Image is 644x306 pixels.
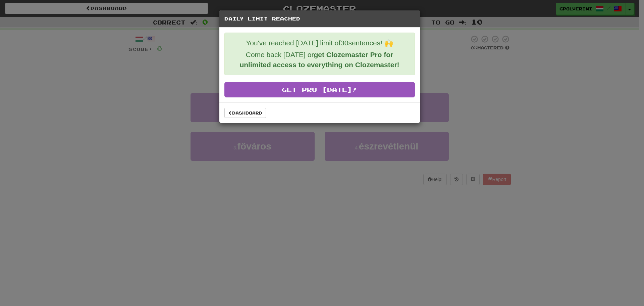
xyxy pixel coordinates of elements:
p: You've reached [DATE] limit of 30 sentences! 🙌 [230,38,410,48]
strong: get Clozemaster Pro for unlimited access to everything on Clozemaster! [239,51,399,69]
a: Get Pro [DATE]! [224,82,415,97]
p: Come back [DATE] or [230,50,410,70]
h5: Daily Limit Reached [224,15,415,22]
a: Dashboard [224,108,266,118]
